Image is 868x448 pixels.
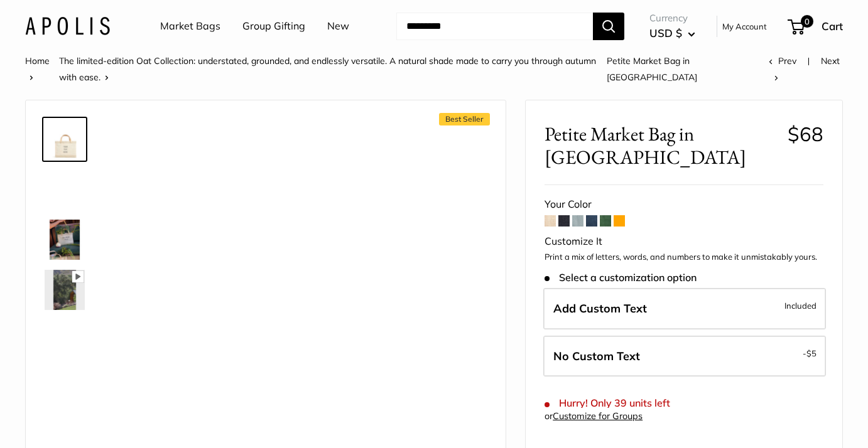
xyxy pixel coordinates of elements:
[553,301,647,316] span: Add Custom Text
[25,53,769,85] nav: Breadcrumb
[396,13,593,40] input: Search...
[42,117,87,162] a: Petite Market Bag in Oat
[822,19,843,33] span: Cart
[242,17,305,36] a: Group Gifting
[42,368,87,413] a: Petite Market Bag in Oat
[543,336,826,377] label: Leave Blank
[801,15,813,28] span: 0
[545,251,823,264] p: Print a mix of letters, words, and numbers to make it unmistakably yours.
[649,9,695,27] span: Currency
[45,220,85,260] img: Petite Market Bag in Oat
[553,410,643,422] a: Customize for Groups
[784,298,816,313] span: Included
[42,167,87,212] a: Petite Market Bag in Oat
[25,17,110,35] img: Apolis
[788,122,823,146] span: $68
[769,55,796,67] a: Prev
[803,346,816,361] span: -
[649,26,682,40] span: USD $
[545,232,823,251] div: Customize It
[553,349,640,363] span: No Custom Text
[545,408,643,425] div: or
[42,217,87,262] a: Petite Market Bag in Oat
[45,270,85,310] img: Petite Market Bag in Oat
[649,23,695,43] button: USD $
[545,272,696,284] span: Select a customization option
[722,19,767,34] a: My Account
[545,195,823,214] div: Your Color
[789,16,843,36] a: 0 Cart
[45,119,85,159] img: Petite Market Bag in Oat
[607,55,697,83] span: Petite Market Bag in [GEOGRAPHIC_DATA]
[42,267,87,312] a: Petite Market Bag in Oat
[59,55,596,83] a: The limited-edition Oat Collection: understated, grounded, and endlessly versatile. A natural sha...
[439,113,490,125] span: Best Seller
[42,317,87,363] a: Petite Market Bag in Oat
[545,122,778,169] span: Petite Market Bag in [GEOGRAPHIC_DATA]
[543,288,826,329] label: Add Custom Text
[806,348,816,358] span: $5
[545,397,670,409] span: Hurry! Only 39 units left
[327,17,349,36] a: New
[160,17,220,36] a: Market Bags
[593,13,624,40] button: Search
[25,55,50,67] a: Home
